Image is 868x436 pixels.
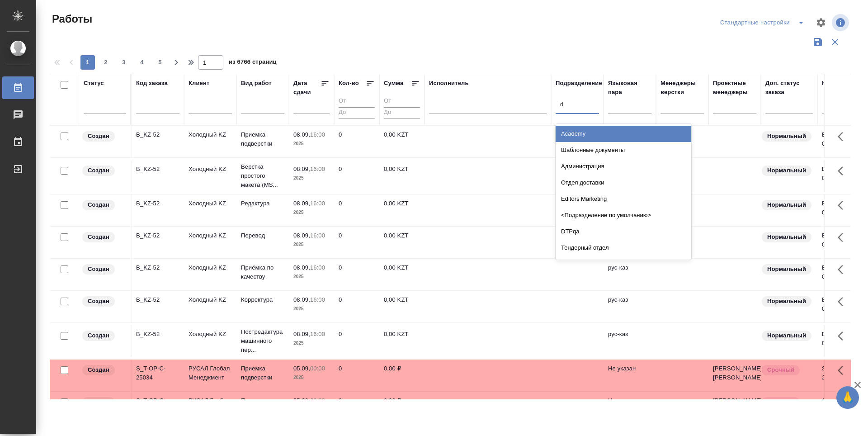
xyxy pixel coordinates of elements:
[241,231,284,240] p: Перевод
[556,223,691,240] div: DTPqa
[293,208,330,217] p: 2025
[88,232,109,242] p: Создан
[81,199,126,211] div: Заказ еще не согласован с клиентом, искать исполнителей рано
[81,263,126,275] div: Заказ еще не согласован с клиентом, искать исполнителей рано
[88,331,109,340] p: Создан
[88,265,109,274] p: Создан
[293,264,310,271] p: 08.09,
[136,396,179,414] div: S_T-OP-C-25034
[189,79,209,88] div: Клиент
[293,79,321,97] div: Дата сдачи
[767,132,806,141] p: Нормальный
[767,200,806,209] p: Нормальный
[840,388,855,407] span: 🙏
[379,360,425,391] td: 0,00 ₽
[293,397,310,404] p: 05.09,
[293,240,330,249] p: 2025
[334,194,379,226] td: 0
[117,58,131,67] span: 3
[189,165,232,174] p: Холодный KZ
[310,131,325,138] p: 16:00
[832,14,851,31] span: Посмотреть информацию
[81,295,126,308] div: Заказ еще не согласован с клиентом, искать исполнителей рано
[241,327,284,355] p: Постредактура машинного пер...
[334,126,379,157] td: 0
[556,207,691,223] div: <Подразделение по умолчанию>
[99,55,113,70] button: 2
[81,396,126,408] div: Заказ еще не согласован с клиентом, искать исполнителей рано
[293,200,310,207] p: 08.09,
[136,199,179,208] div: B_KZ-52
[241,162,284,190] p: Верстка простого макета (MS...
[88,200,109,209] p: Создан
[832,325,854,347] button: Здесь прячутся важные кнопки
[604,291,656,322] td: рус-каз
[339,96,375,107] input: От
[608,79,651,97] div: Языковая пара
[556,142,691,158] div: Шаблонные документы
[604,259,656,290] td: рус-каз
[50,12,92,26] span: Работы
[334,360,379,391] td: 0
[379,291,425,322] td: 0,00 KZT
[136,330,179,339] div: B_KZ-52
[810,12,832,33] span: Настроить таблицу
[767,398,794,407] p: Срочный
[241,364,284,382] p: Приемка подверстки
[339,79,359,88] div: Кол-во
[660,79,704,97] div: Менеджеры верстки
[293,232,310,239] p: 08.09,
[293,166,310,172] p: 08.09,
[136,364,179,382] div: S_T-OP-C-25034
[241,79,272,88] div: Вид работ
[334,227,379,258] td: 0
[310,232,325,239] p: 16:00
[604,392,656,423] td: Не указан
[136,231,179,240] div: B_KZ-52
[136,295,179,304] div: B_KZ-52
[826,33,844,51] button: Сбросить фильтры
[556,126,691,142] div: Academy
[135,58,149,67] span: 4
[604,360,656,391] td: Не указан
[809,33,826,51] button: Сохранить фильтры
[241,263,284,281] p: Приёмка по качеству
[81,231,126,243] div: Заказ еще не согласован с клиентом, искать исполнителей рано
[429,79,469,88] div: Исполнитель
[379,227,425,258] td: 0,00 KZT
[241,396,284,405] p: Подверстка
[767,297,806,306] p: Нормальный
[718,15,810,30] div: split button
[81,330,126,342] div: Заказ еще не согласован с клиентом, искать исполнителей рано
[334,392,379,423] td: 0
[379,194,425,226] td: 0,00 KZT
[556,191,691,207] div: Editors Marketing
[379,259,425,290] td: 0,00 KZT
[384,96,420,107] input: От
[379,126,425,157] td: 0,00 KZT
[293,331,310,337] p: 08.09,
[135,55,149,70] button: 4
[836,386,859,409] button: 🙏
[293,304,330,313] p: 2025
[379,392,425,423] td: 0,00 ₽
[832,360,854,381] button: Здесь прячутся важные кнопки
[310,200,325,207] p: 16:00
[189,295,232,304] p: Холодный KZ
[117,55,131,70] button: 3
[384,107,420,118] input: До
[99,58,113,67] span: 2
[189,396,232,414] p: РУСАЛ Глобал Менеджмент
[293,339,330,348] p: 2025
[310,331,325,337] p: 16:00
[556,240,691,256] div: Тендерный отдел
[310,296,325,303] p: 16:00
[88,297,109,306] p: Создан
[293,272,330,281] p: 2025
[310,264,325,271] p: 16:00
[339,107,375,118] input: До
[384,79,403,88] div: Сумма
[708,392,761,423] td: [PERSON_NAME] [PERSON_NAME]
[88,398,109,407] p: Создан
[229,57,277,70] span: из 6766 страниц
